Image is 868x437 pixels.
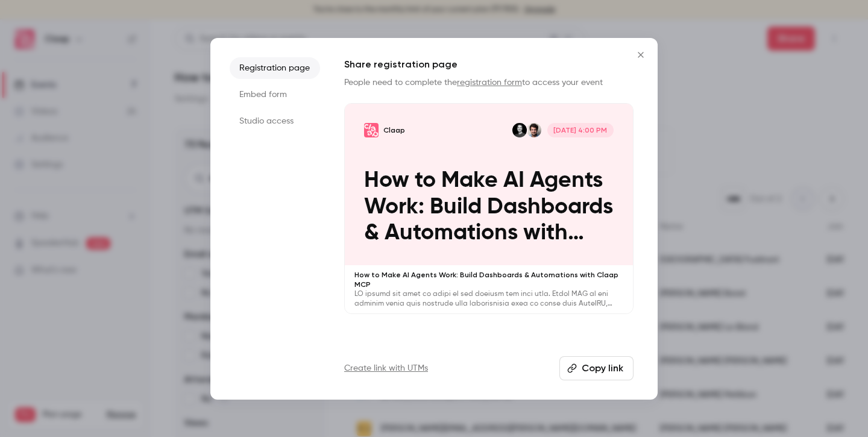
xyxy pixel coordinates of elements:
img: How to Make AI Agents Work: Build Dashboards & Automations with Claap MCP [364,123,379,137]
img: Pierre Touzeau [527,123,541,137]
p: LO ipsumd sit amet co adipi el sed doeiusm tem inci utla. Etdol MAG al eni adminim venia quis nos... [354,289,623,309]
span: [DATE] 4:00 PM [547,123,614,137]
p: People need to complete the to access your event [344,77,634,89]
button: Close [629,43,653,67]
button: Copy link [559,356,634,380]
li: Studio access [230,110,320,132]
p: Claap [383,125,405,135]
a: How to Make AI Agents Work: Build Dashboards & Automations with Claap MCPClaapPierre TouzeauRobin... [344,103,634,315]
p: How to Make AI Agents Work: Build Dashboards & Automations with Claap MCP [354,270,623,289]
h1: Share registration page [344,57,634,72]
a: Create link with UTMs [344,362,428,374]
img: Robin Bonduelle [512,123,527,137]
li: Embed form [230,84,320,105]
a: registration form [457,78,522,87]
li: Registration page [230,57,320,79]
p: How to Make AI Agents Work: Build Dashboards & Automations with Claap MCP [364,168,614,246]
